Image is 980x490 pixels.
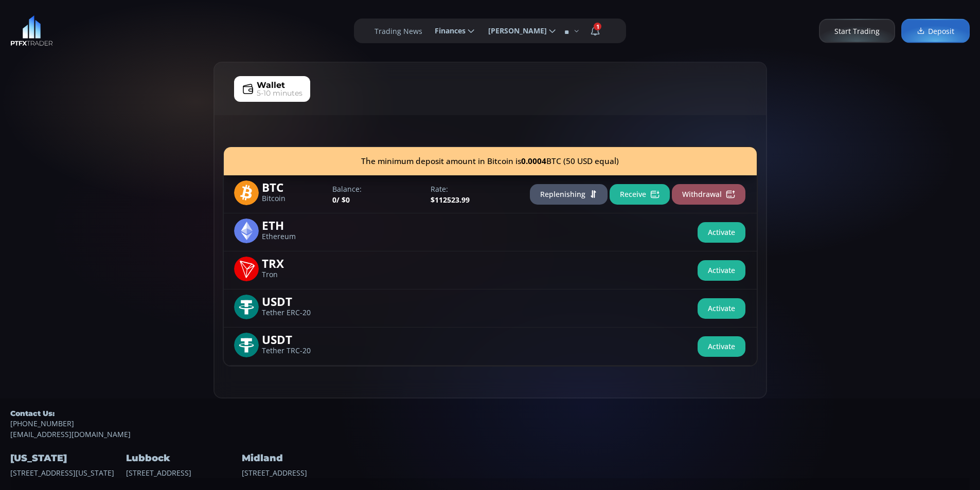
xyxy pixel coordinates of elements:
button: Withdrawal [672,184,745,205]
div: [EMAIL_ADDRESS][DOMAIN_NAME] [10,409,970,440]
div: $112523.99 [425,184,524,205]
div: [STREET_ADDRESS] [126,440,239,478]
span: ETH [262,219,325,230]
div: The minimum deposit amount in Bitcoin is BTC (50 USD equal) [224,147,757,175]
span: Deposit [917,26,954,37]
span: Tether TRC-20 [262,348,325,354]
span: Bitcoin [262,195,325,202]
span: USDT [262,333,325,344]
label: Trading News [375,26,422,37]
span: Start Trading [834,26,880,37]
a: [PHONE_NUMBER] [10,418,970,429]
span: Finances [427,21,466,41]
button: Activate [698,260,745,281]
div: [STREET_ADDRESS] [242,440,355,478]
div: [STREET_ADDRESS][US_STATE] [10,440,123,478]
span: [PERSON_NAME] [481,21,547,41]
span: Ethereum [262,233,325,240]
a: Wallet5-10 minutes [234,76,310,102]
button: Activate [698,222,745,243]
span: TRX [262,257,325,268]
span: USDT [262,295,325,306]
label: Rate: [431,184,519,194]
a: Deposit [901,19,970,43]
label: Balance: [332,184,420,194]
button: Activate [698,298,745,319]
button: Receive [610,184,670,205]
span: Tron [262,271,325,278]
a: Start Trading [819,19,895,43]
h5: Contact Us: [10,409,970,418]
img: LOGO [10,15,53,46]
button: Replenishing [530,184,608,205]
div: 0 [327,184,425,205]
span: Wallet [257,79,285,92]
h4: Lubbock [126,450,239,467]
button: Activate [698,336,745,357]
span: / $0 [336,195,350,205]
h4: [US_STATE] [10,450,123,467]
span: 5-10 minutes [257,88,302,99]
b: 0.0004 [521,156,546,167]
span: 1 [594,23,601,30]
span: BTC [262,180,325,192]
h4: Midland [242,450,355,467]
span: Tether ERC-20 [262,310,325,316]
